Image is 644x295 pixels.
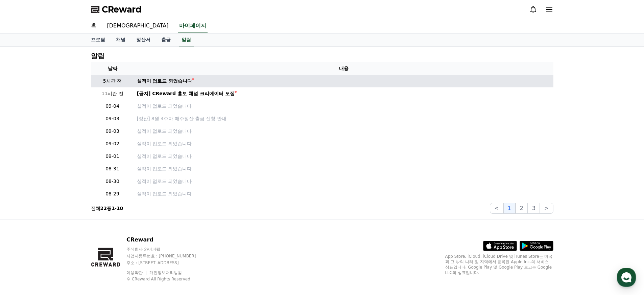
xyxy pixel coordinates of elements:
button: < [490,203,503,214]
a: CReward [91,4,142,15]
a: [공지] CReward 홍보 채널 크리에이터 모집 [137,90,551,97]
p: 09-04 [94,103,132,110]
span: CReward [102,4,142,15]
div: [공지] CReward 홍보 채널 크리에이터 모집 [137,90,235,97]
p: 09-02 [94,140,132,147]
p: 11시간 전 [94,90,132,97]
a: 실적이 업로드 되었습니다 [137,140,551,147]
strong: 10 [117,206,123,211]
th: 날짜 [91,62,134,75]
strong: 22 [100,206,107,211]
a: 실적이 업로드 되었습니다 [137,128,551,135]
button: 1 [503,203,516,214]
strong: 1 [112,206,115,211]
a: 실적이 업로드 되었습니다 [137,190,551,197]
th: 내용 [134,62,553,75]
p: 주식회사 와이피랩 [126,247,209,252]
p: App Store, iCloud, iCloud Drive 및 iTunes Store는 미국과 그 밖의 나라 및 지역에서 등록된 Apple Inc.의 서비스 상표입니다. Goo... [445,254,553,275]
p: CReward [126,236,209,244]
a: 홈 [86,19,102,33]
a: [정산] 8월 4주차 매주정산 출금 신청 안내 [137,115,551,122]
a: 실적이 업로드 되었습니다 [137,103,551,110]
a: 실적이 업로드 되었습니다 [137,78,551,85]
a: 개인정보처리방침 [149,270,182,275]
h4: 알림 [91,52,104,60]
a: 대화 [45,215,87,232]
p: 08-30 [94,178,132,185]
button: 2 [516,203,528,214]
div: 실적이 업로드 되었습니다 [137,78,192,85]
a: 실적이 업로드 되었습니다 [137,178,551,185]
a: 정산서 [131,34,156,46]
a: 출금 [156,34,176,46]
p: 전체 중 - [91,205,123,212]
button: 3 [528,203,540,214]
p: 09-03 [94,128,132,135]
span: 홈 [21,225,25,230]
span: 설정 [104,225,113,230]
p: 5시간 전 [94,78,132,85]
p: 09-03 [94,115,132,122]
a: 설정 [87,215,130,232]
span: 대화 [62,225,70,231]
a: 프로필 [86,34,111,46]
p: 09-01 [94,153,132,160]
a: 마이페이지 [178,19,208,33]
a: 실적이 업로드 되었습니다 [137,165,551,172]
a: 실적이 업로드 되었습니다 [137,153,551,160]
p: 주소 : [STREET_ADDRESS] [126,260,209,266]
p: © CReward All Rights Reserved. [126,276,209,282]
button: > [540,203,553,214]
p: 08-31 [94,165,132,172]
a: [DEMOGRAPHIC_DATA] [102,19,174,33]
a: 채널 [111,34,131,46]
a: 홈 [2,215,45,232]
a: 알림 [179,34,194,46]
a: 이용약관 [126,270,148,275]
p: 08-29 [94,190,132,197]
p: 사업자등록번호 : [PHONE_NUMBER] [126,253,209,259]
